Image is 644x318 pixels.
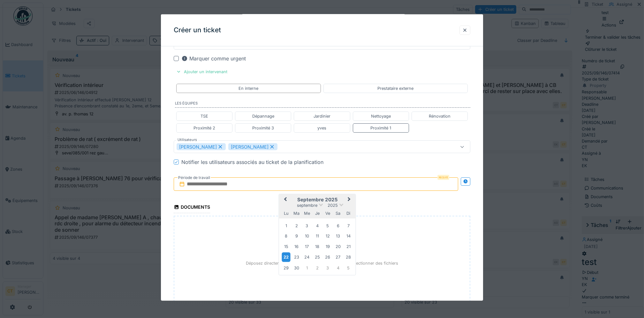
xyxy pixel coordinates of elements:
[323,263,332,272] div: Choose vendredi 3 octobre 2025
[174,202,210,213] div: Documents
[313,242,322,251] div: Choose jeudi 18 septembre 2025
[193,125,215,131] div: Proximité 2
[303,209,311,218] div: mercredi
[297,203,317,208] span: septembre
[323,242,332,251] div: Choose vendredi 19 septembre 2025
[328,203,338,208] span: 2025
[282,209,291,218] div: lundi
[282,252,291,262] div: Choose lundi 22 septembre 2025
[344,232,353,240] div: Choose dimanche 14 septembre 2025
[281,221,353,273] div: Month septembre, 2025
[252,113,274,119] div: Dépannage
[282,242,291,251] div: Choose lundi 15 septembre 2025
[334,253,342,261] div: Choose samedi 27 septembre 2025
[239,85,258,91] div: En interne
[246,260,398,266] p: Déposez directement des fichiers ici, ou cliquez pour sélectionner des fichiers
[344,221,353,230] div: Choose dimanche 7 septembre 2025
[282,221,291,230] div: Choose lundi 1 septembre 2025
[303,253,311,261] div: Choose mercredi 24 septembre 2025
[279,197,356,203] h2: septembre 2025
[181,158,323,166] div: Notifier les utilisateurs associés au ticket de la planification
[429,113,451,119] div: Rénovation
[313,209,322,218] div: jeudi
[176,137,198,143] label: Utilisateurs
[323,232,332,240] div: Choose vendredi 12 septembre 2025
[292,232,301,240] div: Choose mardi 9 septembre 2025
[370,125,391,131] div: Proximité 1
[282,263,291,272] div: Choose lundi 29 septembre 2025
[323,221,332,230] div: Choose vendredi 5 septembre 2025
[371,113,391,119] div: Nettoyage
[344,263,353,272] div: Choose dimanche 5 octobre 2025
[334,232,342,240] div: Choose samedi 13 septembre 2025
[323,253,332,261] div: Choose vendredi 26 septembre 2025
[344,253,353,261] div: Choose dimanche 28 septembre 2025
[313,263,322,272] div: Choose jeudi 2 octobre 2025
[201,113,208,119] div: TSE
[175,101,470,108] label: Les équipes
[303,242,311,251] div: Choose mercredi 17 septembre 2025
[313,253,322,261] div: Choose jeudi 25 septembre 2025
[377,85,413,91] div: Prestataire externe
[334,209,342,218] div: samedi
[178,174,211,181] label: Période de travail
[177,143,226,150] div: [PERSON_NAME]
[323,209,332,218] div: vendredi
[292,253,301,261] div: Choose mardi 23 septembre 2025
[292,221,301,230] div: Choose mardi 2 septembre 2025
[334,221,342,230] div: Choose samedi 6 septembre 2025
[317,125,326,131] div: yves
[174,67,230,76] div: Ajouter un intervenant
[345,195,355,205] button: Next Month
[303,263,311,272] div: Choose mercredi 1 octobre 2025
[314,113,330,119] div: Jardinier
[174,26,221,34] h3: Créer un ticket
[280,195,290,205] button: Previous Month
[313,232,322,240] div: Choose jeudi 11 septembre 2025
[344,209,353,218] div: dimanche
[228,143,277,150] div: [PERSON_NAME]
[252,125,274,131] div: Proximité 3
[334,242,342,251] div: Choose samedi 20 septembre 2025
[303,221,311,230] div: Choose mercredi 3 septembre 2025
[292,209,301,218] div: mardi
[292,242,301,251] div: Choose mardi 16 septembre 2025
[181,55,246,62] div: Marquer comme urgent
[303,232,311,240] div: Choose mercredi 10 septembre 2025
[292,263,301,272] div: Choose mardi 30 septembre 2025
[313,221,322,230] div: Choose jeudi 4 septembre 2025
[344,242,353,251] div: Choose dimanche 21 septembre 2025
[437,175,449,180] div: Requis
[334,263,342,272] div: Choose samedi 4 octobre 2025
[282,232,291,240] div: Choose lundi 8 septembre 2025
